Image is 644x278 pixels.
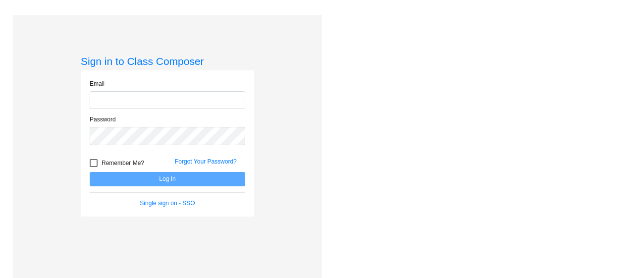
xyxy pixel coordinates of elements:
[175,158,237,165] a: Forgot Your Password?
[90,172,245,186] button: Log In
[102,157,144,169] span: Remember Me?
[140,200,195,207] a: Single sign on - SSO
[90,115,116,124] label: Password
[90,79,105,88] label: Email
[81,55,254,67] h3: Sign in to Class Composer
